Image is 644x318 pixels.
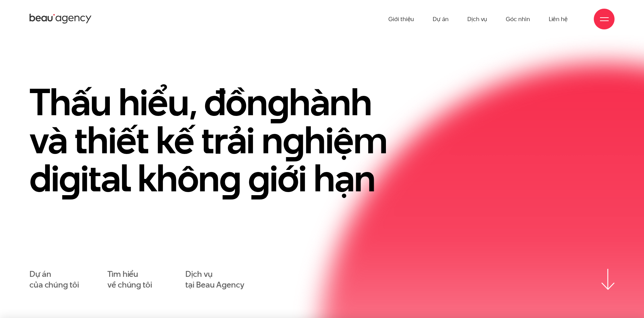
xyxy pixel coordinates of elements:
[219,152,241,204] en: g
[59,152,80,204] en: g
[248,152,270,204] en: g
[267,76,289,128] en: g
[283,114,304,166] en: g
[29,83,411,197] h1: Thấu hiểu, đồn hành và thiết kế trải n hiệm di ital khôn iới hạn
[107,269,152,290] a: Tìm hiểuvề chúng tôi
[29,269,79,290] a: Dự áncủa chúng tôi
[185,269,244,290] a: Dịch vụtại Beau Agency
